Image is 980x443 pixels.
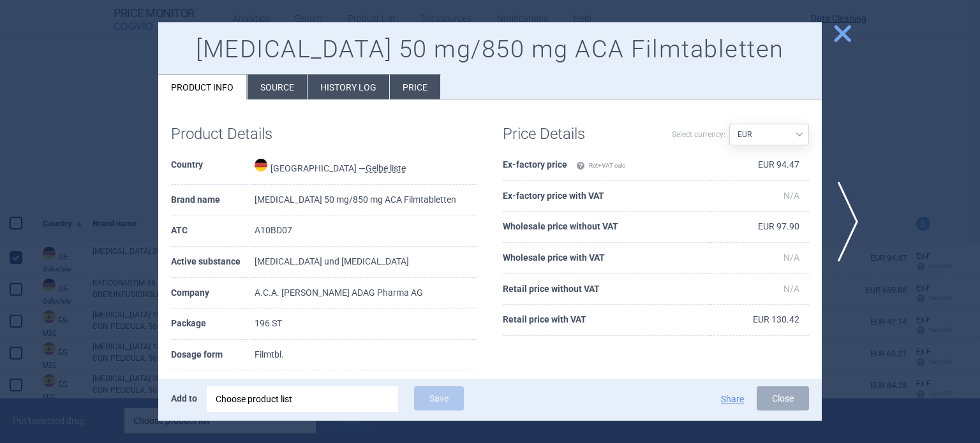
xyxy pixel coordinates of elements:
td: A10BD07 [255,215,477,247]
div: Choose product list [207,386,398,412]
span: Ret+VAT calc [576,162,625,169]
th: Country [171,150,255,185]
abbr: Gelbe liste — Gelbe Liste online database by Medizinische Medien Informations GmbH (MMI), Germany [366,163,406,173]
h1: Price Details [503,125,656,143]
span: N/A [783,191,799,201]
div: Choose product list [216,386,389,412]
img: Germany [255,159,267,171]
th: ATC [171,215,255,247]
button: Save [414,386,464,410]
th: Ex-factory price with VAT [503,181,710,212]
span: N/A [783,252,799,263]
td: EUR 97.90 [710,212,809,243]
td: EUR 130.42 [710,305,809,336]
td: [MEDICAL_DATA] und [MEDICAL_DATA] [255,247,477,278]
li: Source [248,75,307,99]
button: Close [757,386,809,410]
td: Filmtbl. [255,340,477,371]
span: N/A [783,284,799,294]
th: Dosage strength [171,370,255,402]
td: A.C.A. [PERSON_NAME] ADAG Pharma AG [255,278,477,309]
p: Add to [171,386,197,410]
th: Retail price with VAT [503,305,710,336]
th: Dosage form [171,340,255,371]
td: 196 ST [255,309,477,340]
th: Active substance [171,247,255,278]
li: Product info [158,75,247,99]
th: Ex-factory price [503,150,710,181]
label: Select currency: [672,124,725,145]
h1: [MEDICAL_DATA] 50 mg/850 mg ACA Filmtabletten [171,35,809,64]
th: Company [171,278,255,309]
th: Wholesale price without VAT [503,212,710,243]
th: Wholesale price with VAT [503,243,710,274]
button: Share [721,395,744,403]
th: Retail price without VAT [503,274,710,305]
td: 64.24mg/850.0mg [255,370,477,402]
th: Brand name [171,185,255,216]
td: [GEOGRAPHIC_DATA] — [255,150,477,185]
td: EUR 94.47 [710,150,809,181]
li: History log [308,75,389,99]
h1: Product Details [171,125,324,143]
td: [MEDICAL_DATA] 50 mg/850 mg ACA Filmtabletten [255,185,477,216]
li: Price [390,75,440,99]
th: Package [171,309,255,340]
